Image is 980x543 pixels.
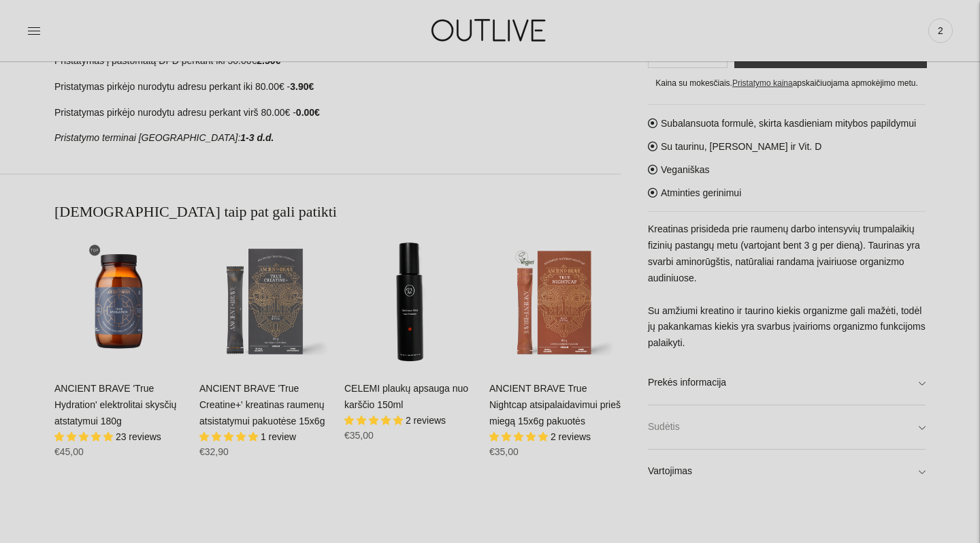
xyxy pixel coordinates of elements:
[928,16,953,46] a: 2
[489,236,621,367] a: ANCIENT BRAVE True Nightcap atsipalaidavimui prieš miegą 15x6g pakuotės
[54,446,84,457] span: €45,00
[931,21,950,40] span: 2
[199,446,229,457] span: €32,90
[296,107,320,118] strong: 0.00€
[489,446,519,457] span: €35,00
[116,431,161,442] span: 23 reviews
[648,450,926,493] a: Vartojimas
[344,430,374,441] span: €35,00
[344,236,476,367] a: CELEMI plaukų apsauga nuo karščio 150ml
[648,104,926,493] div: Subalansuota formulė, skirta kasdieniam mitybos papildymui Su taurinu, [PERSON_NAME] ir Vit. D Ve...
[648,221,926,352] p: Kreatinas prisideda prie raumenų darbo intensyvių trumpalaikių fizinių pastangų metu (vartojant b...
[199,383,325,426] a: ANCIENT BRAVE 'True Creatine+' kreatinas raumenų atsistatymui pakuotėse 15x6g
[551,431,591,442] span: 2 reviews
[54,79,621,95] p: Pristatymas pirkėjo nurodytu adresu perkant iki 80.00€ -
[290,81,314,92] strong: 3.90€
[648,76,926,91] div: Kaina su mokesčiais. apskaičiuojama apmokėjimo metu.
[199,236,331,367] a: ANCIENT BRAVE 'True Creatine+' kreatinas raumenų atsistatymui pakuotėse 15x6g
[261,431,296,442] span: 1 review
[732,78,793,88] a: Pristatymo kaina
[54,132,240,143] em: Pristatymo terminai [GEOGRAPHIC_DATA]:
[406,415,446,426] span: 2 reviews
[648,361,926,405] a: Prekės informacija
[54,202,621,222] h2: [DEMOGRAPHIC_DATA] taip pat gali patikti
[648,405,926,449] a: Sudėtis
[344,415,406,426] span: 5.00 stars
[54,236,186,367] a: ANCIENT BRAVE 'True Hydration' elektrolitai skysčių atstatymui 180g
[199,431,261,442] span: 5.00 stars
[405,7,575,54] img: OUTLIVE
[344,383,468,410] a: CELEMI plaukų apsauga nuo karščio 150ml
[240,132,274,143] strong: 1-3 d.d.
[257,55,280,66] strong: 2.50€
[489,431,551,442] span: 5.00 stars
[54,383,176,426] a: ANCIENT BRAVE 'True Hydration' elektrolitai skysčių atstatymui 180g
[54,105,621,121] p: Pristatymas pirkėjo nurodytu adresu perkant virš 80.00€ -
[489,383,621,426] a: ANCIENT BRAVE True Nightcap atsipalaidavimui prieš miegą 15x6g pakuotės
[54,431,116,442] span: 4.87 stars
